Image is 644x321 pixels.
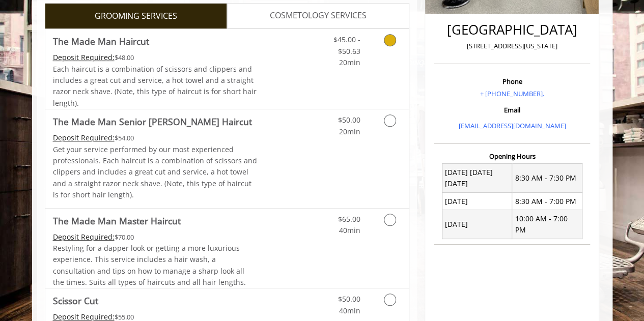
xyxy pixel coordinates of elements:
[338,294,360,304] span: $50.00
[436,78,587,85] h3: Phone
[512,164,582,193] td: 8:30 AM - 7:30 PM
[339,306,360,315] span: 40min
[53,133,115,142] span: This service needs some Advance to be paid before we block your appointment
[95,10,177,23] span: GROOMING SERVICES
[53,243,246,287] span: Restyling for a dapper look or getting a more luxurious experience. This service includes a hair ...
[270,9,367,22] span: COSMETOLOGY SERVICES
[436,41,587,51] p: [STREET_ADDRESS][US_STATE]
[442,193,512,210] td: [DATE]
[480,89,544,98] a: + [PHONE_NUMBER].
[53,52,115,62] span: This service needs some Advance to be paid before we block your appointment
[436,106,587,113] h3: Email
[333,35,360,55] span: $45.00 - $50.63
[436,22,587,37] h2: [GEOGRAPHIC_DATA]
[53,132,258,143] div: $54.00
[53,64,257,108] span: Each haircut is a combination of scissors and clippers and includes a great cut and service, a ho...
[512,210,582,239] td: 10:00 AM - 7:00 PM
[458,121,566,130] a: [EMAIL_ADDRESS][DOMAIN_NAME]
[53,294,98,308] b: Scissor Cut
[339,57,360,67] span: 20min
[339,225,360,235] span: 40min
[338,115,360,125] span: $50.00
[53,231,258,243] div: $70.00
[53,232,115,242] span: This service needs some Advance to be paid before we block your appointment
[53,34,149,48] b: The Made Man Haircut
[53,144,258,201] p: Get your service performed by our most experienced professionals. Each haircut is a combination o...
[512,193,582,210] td: 8:30 AM - 7:00 PM
[53,114,252,129] b: The Made Man Senior [PERSON_NAME] Haircut
[53,214,181,228] b: The Made Man Master Haircut
[434,153,590,160] h3: Opening Hours
[338,214,360,224] span: $65.00
[339,127,360,136] span: 20min
[442,164,512,193] td: [DATE] [DATE] [DATE]
[53,52,258,63] div: $48.00
[442,210,512,239] td: [DATE]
